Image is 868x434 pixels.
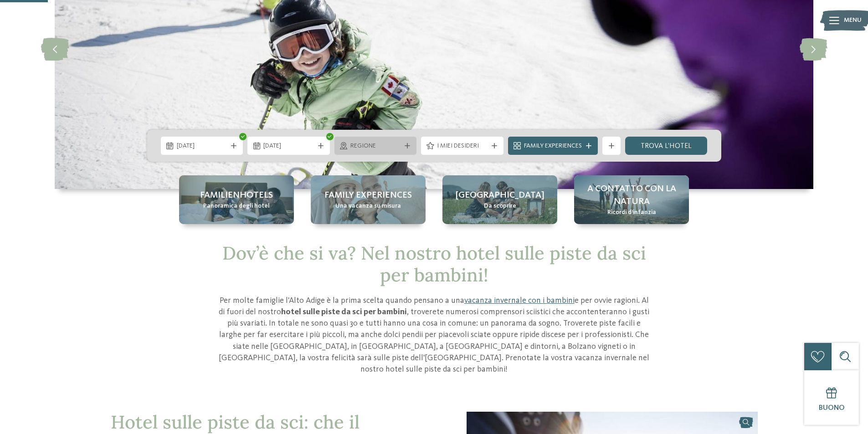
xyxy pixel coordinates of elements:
span: I miei desideri [437,142,488,151]
p: Per molte famiglie l'Alto Adige è la prima scelta quando pensano a una e per ovvie ragioni. Al di... [218,295,651,375]
strong: hotel sulle piste da sci per bambini [281,308,407,316]
a: Hotel sulle piste da sci per bambini: divertimento senza confini A contatto con la natura Ricordi... [574,175,689,224]
span: Una vacanza su misura [335,202,401,211]
a: Hotel sulle piste da sci per bambini: divertimento senza confini Familienhotels Panoramica degli ... [179,175,294,224]
span: Buono [819,404,845,412]
span: Dov’è che si va? Nel nostro hotel sulle piste da sci per bambini! [222,241,646,286]
span: Regione [350,142,401,151]
span: A contatto con la natura [583,183,680,208]
span: [DATE] [177,142,227,151]
a: Hotel sulle piste da sci per bambini: divertimento senza confini Family experiences Una vacanza s... [311,175,426,224]
span: [DATE] [263,142,314,151]
a: trova l’hotel [625,137,708,155]
span: Panoramica degli hotel [203,202,270,211]
a: vacanza invernale con i bambini [464,296,575,305]
span: Family experiences [324,189,412,202]
span: [GEOGRAPHIC_DATA] [456,189,544,202]
span: Ricordi d’infanzia [607,208,656,217]
span: Family Experiences [524,142,582,151]
span: Familienhotels [200,189,273,202]
span: Da scoprire [484,202,516,211]
a: Hotel sulle piste da sci per bambini: divertimento senza confini [GEOGRAPHIC_DATA] Da scoprire [442,175,557,224]
a: Buono [804,370,859,425]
